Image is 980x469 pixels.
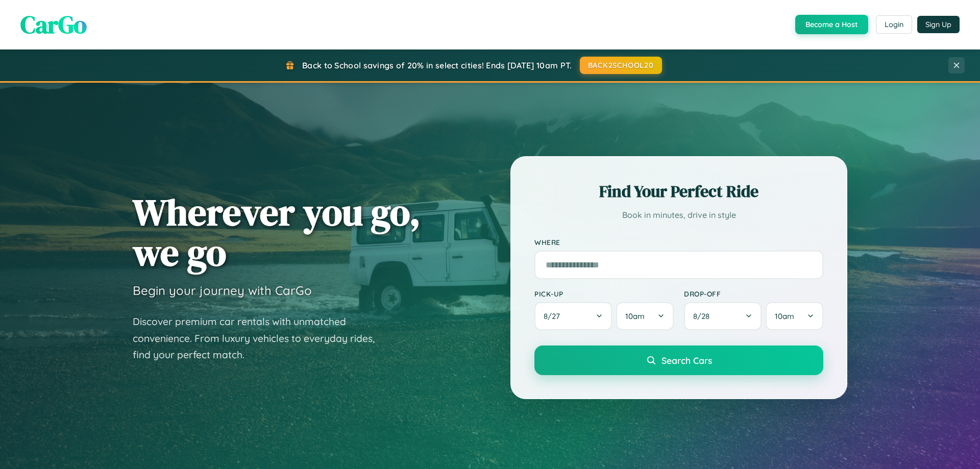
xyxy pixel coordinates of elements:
span: 10am [625,311,645,321]
h1: Wherever you go, we go [133,192,421,273]
span: 10am [775,311,794,321]
span: Search Cars [661,355,712,366]
button: Become a Host [795,15,868,34]
button: BACK2SCHOOL20 [580,57,662,74]
label: Pick-up [534,289,674,298]
button: Sign Up [917,16,960,33]
button: 8/28 [684,302,762,330]
span: CarGo [20,8,87,41]
button: 10am [766,302,823,330]
h3: Begin your journey with CarGo [133,283,312,298]
button: Login [876,15,912,34]
button: Search Cars [534,345,823,375]
label: Where [534,238,823,246]
span: Back to School savings of 20% in select cities! Ends [DATE] 10am PT. [302,60,572,70]
label: Drop-off [684,289,823,298]
span: 8 / 27 [544,311,565,321]
span: 8 / 28 [693,311,715,321]
p: Book in minutes, drive in style [534,208,823,223]
button: 10am [616,302,674,330]
h2: Find Your Perfect Ride [534,180,823,203]
p: Discover premium car rentals with unmatched convenience. From luxury vehicles to everyday rides, ... [133,313,388,363]
button: 8/27 [534,302,612,330]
